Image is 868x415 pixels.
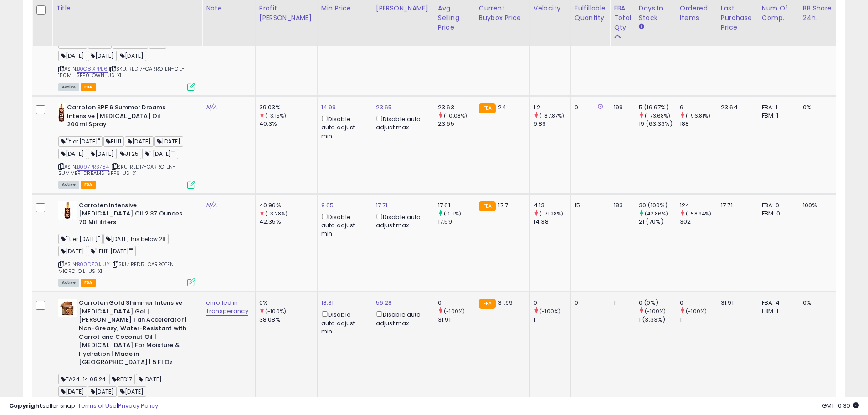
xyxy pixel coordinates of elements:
[118,51,146,61] span: [DATE]
[265,112,286,119] small: (-3.15%)
[88,51,117,61] span: [DATE]
[136,374,164,384] span: [DATE]
[721,4,754,32] div: Last Purchase Price
[81,83,96,91] span: FBA
[206,201,217,210] a: N/A
[58,181,79,189] span: All listings currently available for purchase on Amazon
[321,114,365,140] div: Disable auto adjust min
[645,210,668,217] small: (42.86%)
[479,4,526,23] div: Current Buybox Price
[376,212,427,230] div: Disable auto adjust max
[803,4,836,23] div: BB Share 24h.
[321,298,334,307] a: 18.31
[614,201,628,210] div: 183
[321,212,365,238] div: Disable auto adjust min
[206,4,252,13] div: Note
[680,120,717,128] div: 188
[376,309,427,327] div: Disable auto adjust max
[265,307,286,315] small: (-100%)
[534,120,570,128] div: 9.89
[88,149,117,159] span: [DATE]
[575,299,603,307] div: 0
[639,4,672,23] div: Days In Stock
[321,103,336,112] a: 14.99
[78,401,117,410] a: Terms of Use
[376,114,427,132] div: Disable auto adjust max
[686,307,707,315] small: (-100%)
[534,201,570,210] div: 4.13
[721,201,751,210] div: 17.71
[498,103,506,112] span: 24
[67,103,178,131] b: Carroten SPF 6 Summer Dreams Intensive [MEDICAL_DATA] Oil 200ml Spray
[376,201,388,210] a: 17.71
[614,299,628,307] div: 1
[259,4,313,23] div: Profit [PERSON_NAME]
[645,112,670,119] small: (-73.68%)
[762,307,792,315] div: FBM: 1
[539,210,563,217] small: (-71.28%)
[259,316,317,324] div: 38.08%
[9,402,158,410] div: seller snap | |
[479,103,496,113] small: FBA
[58,386,87,397] span: [DATE]
[762,103,792,112] div: FBA: 1
[639,120,676,128] div: 19 (63.33%)
[376,4,430,13] div: [PERSON_NAME]
[762,112,792,120] div: FBM: 1
[438,218,475,226] div: 17.59
[58,201,195,286] div: ASIN:
[680,201,717,210] div: 124
[438,120,475,128] div: 23.65
[614,4,631,32] div: FBA Total Qty
[762,210,792,218] div: FBM: 0
[88,246,136,256] span: " ELI11 [DATE]""
[58,201,77,220] img: 41WuWqY4kXL._SL40_.jpg
[56,4,198,13] div: Title
[639,201,676,210] div: 30 (100%)
[58,234,103,244] span: ""tier [DATE]"
[58,51,87,61] span: [DATE]
[206,298,248,316] a: enrolled in Transperancy
[109,374,135,384] span: RED17
[103,234,169,244] span: [DATE] his below 28
[79,299,190,369] b: Carroten Gold Shimmer Intensive [MEDICAL_DATA] Gel | [PERSON_NAME] Tan Accelerator | Non-Greasy, ...
[680,299,717,307] div: 0
[58,136,103,147] span: ""tier [DATE]"
[88,386,117,397] span: [DATE]
[321,4,368,13] div: Min Price
[438,201,475,210] div: 17.61
[645,307,666,315] small: (-100%)
[58,246,87,256] span: [DATE]
[534,299,570,307] div: 0
[614,103,628,112] div: 199
[118,149,141,159] span: JT25
[58,374,108,384] span: TA24-14.08.24
[680,103,717,112] div: 6
[58,65,185,79] span: | SKU: RED17-CARROTEN-OIL-150ML-SPF0-OWN-US-X1
[58,103,195,188] div: ASIN:
[142,149,178,159] span: " [DATE]""
[479,201,496,211] small: FBA
[321,309,365,336] div: Disable auto adjust min
[265,210,288,217] small: (-3.28%)
[206,103,217,112] a: N/A
[81,279,96,287] span: FBA
[803,201,833,210] div: 100%
[803,299,833,307] div: 0%
[125,136,154,147] span: [DATE]
[438,4,471,32] div: Avg Selling Price
[259,299,317,307] div: 0%
[376,298,392,307] a: 56.28
[58,279,79,287] span: All listings currently available for purchase on Amazon
[58,83,79,91] span: All listings currently available for purchase on Amazon
[534,4,567,13] div: Velocity
[680,4,713,23] div: Ordered Items
[686,210,711,217] small: (-58.94%)
[762,299,792,307] div: FBA: 4
[534,316,570,324] div: 1
[444,307,465,315] small: (-100%)
[639,103,676,112] div: 5 (16.67%)
[81,181,96,189] span: FBA
[444,112,467,119] small: (-0.08%)
[539,112,564,119] small: (-87.87%)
